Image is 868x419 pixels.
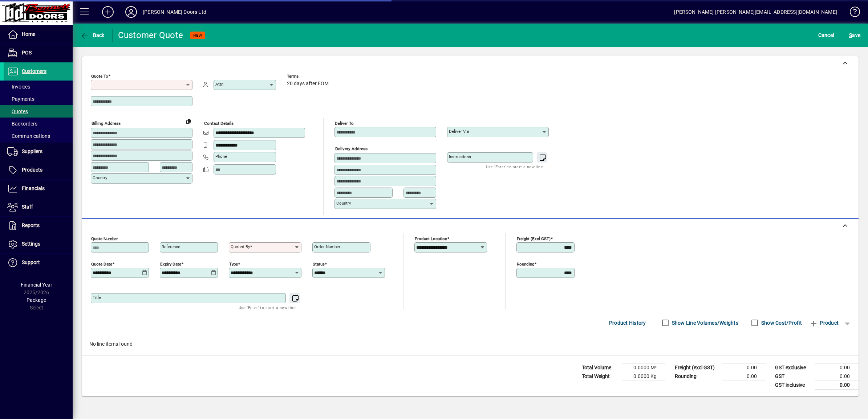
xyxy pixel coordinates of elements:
[82,333,859,355] div: No line items found
[517,261,534,266] mat-label: Rounding
[160,261,181,266] mat-label: Expiry date
[449,129,469,134] mat-label: Deliver via
[415,236,447,241] mat-label: Product location
[22,185,45,191] span: Financials
[4,143,73,161] a: Suppliers
[517,236,551,241] mat-label: Freight (excl GST)
[4,130,73,142] a: Communications
[91,236,118,241] mat-label: Quote number
[4,25,73,44] a: Home
[771,381,815,390] td: GST inclusive
[93,175,107,180] mat-label: Country
[119,5,143,19] button: Profile
[844,1,859,25] a: Knowledge Base
[162,244,180,249] mat-label: Reference
[609,317,646,329] span: Product History
[91,74,108,79] mat-label: Quote To
[193,33,202,38] span: NEW
[22,50,32,56] span: POS
[183,115,194,127] button: Copy to Delivery address
[231,244,250,249] mat-label: Quoted by
[93,295,101,300] mat-label: Title
[7,96,35,102] span: Payments
[78,29,106,42] button: Back
[4,180,73,198] a: Financials
[118,29,183,41] div: Customer Quote
[143,6,206,18] div: [PERSON_NAME] Doors Ltd
[4,44,73,62] a: POS
[215,82,223,87] mat-label: Attn
[313,261,325,266] mat-label: Status
[335,121,354,126] mat-label: Deliver To
[7,108,28,114] span: Quotes
[22,68,46,74] span: Customers
[818,29,834,41] span: Cancel
[4,105,73,118] a: Quotes
[336,201,351,206] mat-label: Country
[722,372,766,381] td: 0.00
[7,121,37,127] span: Backorders
[22,259,40,265] span: Support
[815,372,859,381] td: 0.00
[4,93,73,105] a: Payments
[4,161,73,179] a: Products
[578,372,622,381] td: Total Weight
[22,148,42,154] span: Suppliers
[847,29,862,42] button: Save
[4,254,73,272] a: Support
[671,363,722,372] td: Freight (excl GST)
[22,167,42,173] span: Products
[815,363,859,372] td: 0.00
[815,381,859,390] td: 0.00
[449,154,471,159] mat-label: Instructions
[22,31,35,37] span: Home
[722,363,766,372] td: 0.00
[215,154,227,159] mat-label: Phone
[22,222,40,228] span: Reports
[809,317,839,329] span: Product
[4,81,73,93] a: Invoices
[4,198,73,216] a: Staff
[670,319,738,326] label: Show Line Volumes/Weights
[91,261,112,266] mat-label: Quote date
[7,84,30,90] span: Invoices
[22,204,33,210] span: Staff
[849,32,852,38] span: S
[22,241,40,247] span: Settings
[771,372,815,381] td: GST
[80,32,105,38] span: Back
[287,74,330,79] span: Terms
[606,316,649,329] button: Product History
[486,163,543,171] mat-hint: Use 'Enter' to start a new line
[806,316,842,329] button: Product
[622,372,665,381] td: 0.0000 Kg
[578,363,622,372] td: Total Volume
[4,235,73,253] a: Settings
[73,29,113,42] app-page-header-button: Back
[816,29,836,42] button: Cancel
[849,29,860,41] span: ave
[622,363,665,372] td: 0.0000 M³
[771,363,815,372] td: GST exclusive
[229,261,238,266] mat-label: Type
[314,244,340,249] mat-label: Order number
[760,319,802,326] label: Show Cost/Profit
[287,81,329,87] span: 20 days after EOM
[96,5,119,19] button: Add
[21,282,52,288] span: Financial Year
[4,217,73,235] a: Reports
[7,133,50,139] span: Communications
[27,297,46,303] span: Package
[671,372,722,381] td: Rounding
[674,6,837,18] div: [PERSON_NAME] [PERSON_NAME][EMAIL_ADDRESS][DOMAIN_NAME]
[4,118,73,130] a: Backorders
[239,303,296,312] mat-hint: Use 'Enter' to start a new line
